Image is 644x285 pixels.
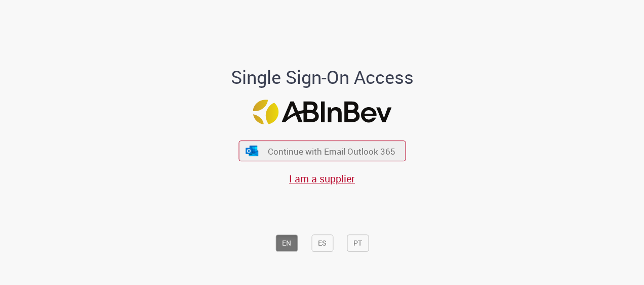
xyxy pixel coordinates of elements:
[311,234,333,252] button: ES
[245,146,259,156] img: ícone Azure/Microsoft 360
[347,234,369,252] button: PT
[275,234,298,252] button: EN
[253,100,391,124] img: Logo ABInBev
[238,140,406,161] button: ícone Azure/Microsoft 360 Continue with Email Outlook 365
[289,172,355,186] a: I am a supplier
[182,68,463,88] h1: Single Sign-On Access
[268,146,395,157] span: Continue with Email Outlook 365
